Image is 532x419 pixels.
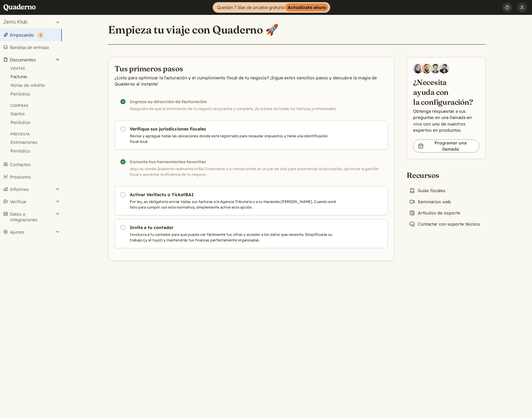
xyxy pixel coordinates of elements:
[11,139,37,145] font: Estimaciones
[10,187,29,192] font: Informes
[10,32,34,38] font: Empezando
[10,57,36,63] font: Documentos
[130,225,173,230] font: Invita a tu contador
[407,197,453,206] a: Seminarios web
[10,45,49,50] font: Bandeja de entrada
[422,64,432,73] img: Jairo Fumero, Ejecutivo de Cuentas de Quaderno
[3,19,28,25] font: Jams Klub
[10,132,30,136] font: Preventa
[40,33,41,37] font: 3
[11,82,45,88] font: Notas de crédito
[11,91,30,97] font: Periódico
[407,186,448,195] a: Guías fiscales
[418,210,460,216] font: Artículos de soporte
[407,209,463,217] a: Artículos de soporte
[413,64,423,73] img: Diana Carrasco, Ejecutiva de Cuentas en Quaderno
[115,75,377,87] font: ¿Listo para optimizar la facturación y el cumplimiento fiscal de tu negocio? ¡Sigue estos sencill...
[407,170,439,180] font: Recursos
[430,64,440,73] img: Ivo Oltmans, desarrollador de negocios en Quaderno
[11,148,30,154] font: Periódico
[418,221,480,227] font: Contactar con soporte técnico
[10,229,24,235] font: Ajustes
[130,232,332,242] font: Involucra a tu contador para que pueda ver fácilmente tus cifras y acceder a los datos que necesi...
[288,5,326,10] font: Actualízate ahora
[10,211,37,223] font: Datos e integraciones
[434,140,467,152] font: Programar una llamada
[413,77,473,107] font: ¿Necesita ayuda con la configuración?
[130,192,194,197] font: Activar Verifactu o TicketBAI
[130,199,336,209] font: Por ley, es obligatorio enviar todas sus facturas a la Agencia Tributaria o a su Hacienda [PERSON...
[213,2,330,13] a: Quedan 7 días de prueba gratuitaActualízate ahora
[413,139,479,152] a: Programar una llamada
[115,186,388,215] a: Activar Verifactu o TicketBAI Por ley, es obligatorio enviar todas sus facturas a la Agencia Trib...
[130,126,206,132] font: Verifique sus jurisdicciones fiscales
[108,23,278,36] font: Empieza tu viaje con Quaderno 🚀
[115,219,388,248] a: Invita a tu contador Involucra a tu contador para que pueda ver fácilmente tus cifras y acceder a...
[10,103,28,108] font: Compras
[10,162,31,167] font: Contactos
[11,74,27,79] font: Facturas
[11,111,25,117] font: Gastos
[217,5,284,10] font: Quedan 7 días de prueba gratuita
[10,199,26,205] font: Verificar
[439,64,449,73] img: Javier Rubio, DevRel en Quaderno
[115,121,388,150] a: Verifique sus jurisdicciones fiscales Revise y agregue todas las ubicaciones donde está registrad...
[115,64,183,73] font: Tus primeros pasos
[413,108,472,133] font: Obtenga respuestas a sus preguntas en una llamada en vivo con uno de nuestros expertos en productos.
[10,66,25,71] font: Ventas
[11,120,30,125] font: Periódico
[418,188,445,193] font: Guías fiscales
[130,134,328,144] font: Revise y agregue todas las ubicaciones donde está registrado para recaudar impuestos y tiene una ...
[10,174,31,180] font: Productos
[418,199,451,205] font: Seminarios web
